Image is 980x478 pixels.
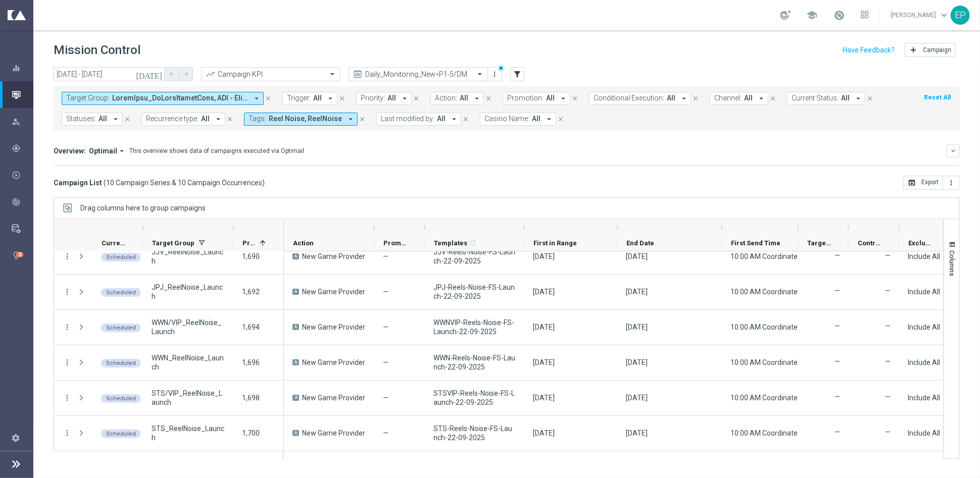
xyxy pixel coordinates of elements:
[359,116,366,123] i: close
[117,146,126,155] i: arrow_drop_down
[349,67,488,81] ng-select: Daily_Monitoring_New<P1-5/DM
[134,67,165,82] button: [DATE]
[546,94,555,102] span: All
[152,247,225,265] span: JJV_ReelNoise_Launch
[858,239,882,247] span: Control Customers
[11,251,33,259] button: lightbulb Optibot 2
[346,115,355,124] i: arrow_drop_down
[123,114,132,125] button: close
[461,114,470,125] button: close
[491,70,499,78] i: more_vert
[356,92,412,105] button: Priority: All arrow_drop_down
[626,393,648,402] div: 22 Sep 2025, Monday
[383,393,388,402] span: —
[692,95,699,102] i: close
[939,10,950,21] span: keyboard_arrow_down
[205,69,215,79] i: trending_up
[923,46,951,54] span: Campaign
[292,395,299,401] span: A
[667,94,675,102] span: All
[358,114,367,125] button: close
[12,224,33,233] div: Data Studio
[252,94,261,103] i: arrow_drop_down
[472,94,481,103] i: arrow_drop_down
[413,95,420,102] i: close
[626,323,648,332] div: 22 Sep 2025, Monday
[106,178,262,187] span: 10 Campaign Series & 10 Campaign Occurrences
[292,359,299,365] span: A
[353,69,363,79] i: preview
[242,323,260,331] span: 1,694
[12,144,33,153] div: Plan
[533,429,555,438] div: 22 Sep 2025, Monday
[292,430,299,436] span: A
[62,92,264,105] button: Target Group: LoremIpsu_DoLorsItametCons, ADI - Elitsedd eiu tem incidid, UTL_>196Etdol+Magnaal, ...
[302,252,365,261] span: New Game Provider
[885,286,891,295] label: —
[292,253,299,259] span: A
[225,114,234,125] button: close
[835,322,840,331] label: —
[152,239,194,247] span: Target Group
[594,94,664,102] span: Conditional Execution:
[54,43,140,58] h1: Mission Control
[63,393,72,402] button: more_vert
[435,94,457,102] span: Action:
[66,115,96,123] span: Statuses:
[63,252,72,261] i: more_vert
[905,43,956,57] button: add Campaign
[730,288,890,296] span: 10:00 AM Coordinated Universal Time (UTC 00:00)
[570,93,579,104] button: close
[302,393,365,402] span: New Game Provider
[152,283,225,301] span: JPJ_ReelNoise_Launch
[361,94,385,102] span: Priority:
[165,67,179,81] button: arrow_back
[63,429,72,438] button: more_vert
[242,252,260,260] span: 1,690
[11,118,33,126] button: person_search Explore
[626,287,648,296] div: 22 Sep 2025, Monday
[152,318,225,336] span: WWN/VIP_ReelNoise_Launch
[383,323,388,332] span: —
[152,353,225,371] span: WWN_ReelNoise_Launch
[383,287,388,296] span: —
[102,239,126,247] span: Current Status
[768,93,777,104] button: close
[589,92,691,105] button: Conditional Execution: All arrow_drop_down
[731,239,780,247] span: First Send Time
[730,252,890,260] span: 10:00 AM Coordinated Universal Time (UTC 00:00)
[16,252,23,257] div: 2
[533,323,555,332] div: 22 Sep 2025, Monday
[730,429,890,437] span: 10:00 AM Coordinated Universal Time (UTC 00:00)
[101,393,141,403] colored-tag: Scheduled
[890,8,951,23] a: [PERSON_NAME]keyboard_arrow_down
[136,70,163,79] i: [DATE]
[12,64,21,73] i: equalizer
[412,93,421,104] button: close
[469,239,477,247] i: refresh
[841,94,850,102] span: All
[383,239,408,247] span: Promotions
[908,288,940,296] span: Include All
[769,95,776,102] i: close
[908,239,933,247] span: Exclusion type
[484,115,529,123] span: Casino Name:
[111,115,120,124] i: arrow_drop_down
[66,94,110,102] span: Target Group:
[201,67,340,81] ng-select: Campaign KPI
[124,116,131,123] i: close
[242,239,256,247] span: Priority
[533,358,555,367] div: 22 Sep 2025, Monday
[338,95,346,102] i: close
[101,287,141,297] colored-tag: Scheduled
[434,239,467,247] span: Templates
[835,251,840,260] label: —
[11,171,33,179] button: play_circle_outline Execute
[730,358,890,366] span: 10:00 AM Coordinated Universal Time (UTC 00:00)
[691,93,700,104] button: close
[182,71,189,78] i: arrow_forward
[787,92,865,105] button: Current Status: All arrow_drop_down
[533,287,555,296] div: 22 Sep 2025, Monday
[11,144,33,152] div: gps_fixed Plan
